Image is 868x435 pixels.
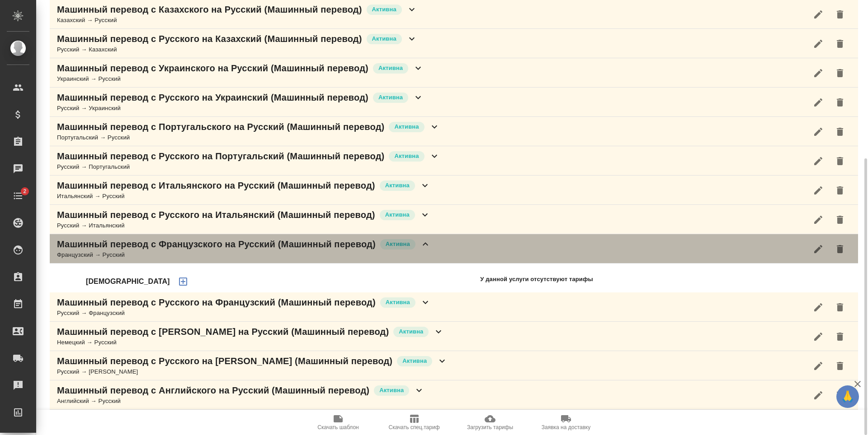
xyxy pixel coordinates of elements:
button: Редактировать услугу [807,384,829,406]
p: Машинный перевод с Португальского на Русский (Машинный перевод) [57,120,384,133]
div: Машинный перевод с Русского на Португальский (Машинный перевод)АктивнаРусский → Португальский [50,146,858,176]
span: 2 [18,187,32,196]
button: Редактировать услугу [807,209,829,231]
p: Машинный перевод с [PERSON_NAME] на Русский (Машинный перевод) [57,325,389,338]
div: Машинный перевод с Французского на Русский (Машинный перевод)АктивнаФранцузский → Русский [50,234,858,264]
button: Добавить тариф [172,271,194,292]
button: Удалить услугу [829,4,851,25]
a: 2 [2,185,34,207]
button: Редактировать услугу [807,180,829,201]
p: Активна [394,122,419,131]
span: Скачать спец.тариф [389,424,440,430]
div: Машинный перевод с Итальянского на Русский (Машинный перевод)АктивнаИтальянский → Русский [50,176,858,205]
button: Редактировать услугу [807,238,829,260]
button: Удалить услугу [829,92,851,113]
button: Редактировать услугу [807,296,829,318]
span: Скачать шаблон [317,424,359,430]
button: Редактировать услугу [807,326,829,347]
div: Казахский → Русский [57,16,417,25]
button: Загрузить тарифы [452,410,528,435]
p: Машинный перевод с Английского на Русский (Машинный перевод) [57,384,369,397]
button: Редактировать услугу [807,121,829,143]
div: Русский → Португальский [57,162,440,171]
p: Активна [379,386,404,395]
div: Русский → [PERSON_NAME] [57,367,448,376]
button: Заявка на доставку [528,410,604,435]
button: Редактировать услугу [807,4,829,25]
div: Машинный перевод с Португальского на Русский (Машинный перевод)АктивнаПортугальский → Русский [50,117,858,146]
p: Активна [372,34,396,43]
p: Машинный перевод с Русского на [PERSON_NAME] (Машинный перевод) [57,355,392,367]
button: Удалить услугу [829,150,851,172]
span: Заявка на доставку [542,424,590,430]
div: Русский → Украинский [57,104,424,113]
div: Машинный перевод с Русского на Итальянский (Машинный перевод)АктивнаРусский → Итальянский [50,205,858,234]
button: Скачать спец.тариф [376,410,452,435]
p: Активна [402,356,427,366]
div: Португальский → Русский [57,133,440,142]
p: Активна [378,93,403,102]
div: Английский → Русский [57,397,425,406]
p: Активна [399,327,423,336]
h4: [DEMOGRAPHIC_DATA] [86,276,170,287]
div: Машинный перевод с Русского на Казахский (Машинный перевод)АктивнаРусский → Казахский [50,29,858,58]
div: Машинный перевод с Русского на [PERSON_NAME] (Машинный перевод)АктивнаРусский → [PERSON_NAME] [50,351,858,380]
p: Машинный перевод с Русского на Украинский (Машинный перевод) [57,91,368,104]
div: Машинный перевод с Русского на Французский (Машинный перевод)АктивнаРусский → Французский [50,292,858,322]
p: Машинный перевод с Французского на Русский (Машинный перевод) [57,238,376,250]
button: Удалить услугу [829,384,851,406]
div: Русский → Итальянский [57,221,430,230]
p: Активна [385,181,410,190]
div: Русский → Французский [57,309,431,318]
button: Удалить услугу [829,326,851,347]
p: У данной услуги отсутствуют тарифы [480,275,593,284]
div: Машинный перевод с Украинского на Русский (Машинный перевод)АктивнаУкраинский → Русский [50,58,858,88]
button: Редактировать услугу [807,355,829,377]
p: Машинный перевод с Казахского на Русский (Машинный перевод) [57,3,362,16]
button: Редактировать услугу [807,62,829,84]
button: Редактировать услугу [807,92,829,113]
button: Удалить услугу [829,180,851,201]
div: Немецкий → Русский [57,338,444,347]
button: Удалить услугу [829,121,851,143]
button: 🙏 [836,385,859,408]
button: Удалить услугу [829,355,851,377]
div: Машинный перевод с [PERSON_NAME] на Русский (Машинный перевод)АктивнаНемецкий → Русский [50,322,858,351]
button: Редактировать услугу [807,33,829,55]
p: Активна [386,240,410,249]
p: Активна [386,298,410,307]
button: Редактировать услугу [807,150,829,172]
button: Удалить услугу [829,238,851,260]
span: Загрузить тарифы [467,424,513,430]
button: Удалить услугу [829,62,851,84]
button: Удалить услугу [829,33,851,55]
button: Скачать шаблон [300,410,376,435]
p: Машинный перевод с Русского на Казахский (Машинный перевод) [57,32,362,45]
p: Активна [378,64,403,73]
p: Машинный перевод с Русского на Португальский (Машинный перевод) [57,150,384,162]
button: Удалить услугу [829,296,851,318]
button: Удалить услугу [829,209,851,231]
div: Итальянский → Русский [57,192,430,201]
p: Машинный перевод с Русского на Итальянский (Машинный перевод) [57,208,375,221]
p: Машинный перевод с Итальянского на Русский (Машинный перевод) [57,179,375,192]
p: Машинный перевод с Русского на Французский (Машинный перевод) [57,296,376,309]
div: Французский → Русский [57,250,431,259]
div: Машинный перевод с Русского на Украинский (Машинный перевод)АктивнаРусский → Украинский [50,88,858,117]
div: Украинский → Русский [57,74,424,83]
p: Машинный перевод с Украинского на Русский (Машинный перевод) [57,62,368,74]
div: Машинный перевод с Английского на Русский (Машинный перевод)АктивнаАнглийский → Русский [50,380,858,410]
p: Активна [372,5,396,14]
p: Активна [385,210,410,219]
div: Русский → Казахский [57,45,417,54]
span: 🙏 [840,387,855,406]
p: Активна [394,152,419,161]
